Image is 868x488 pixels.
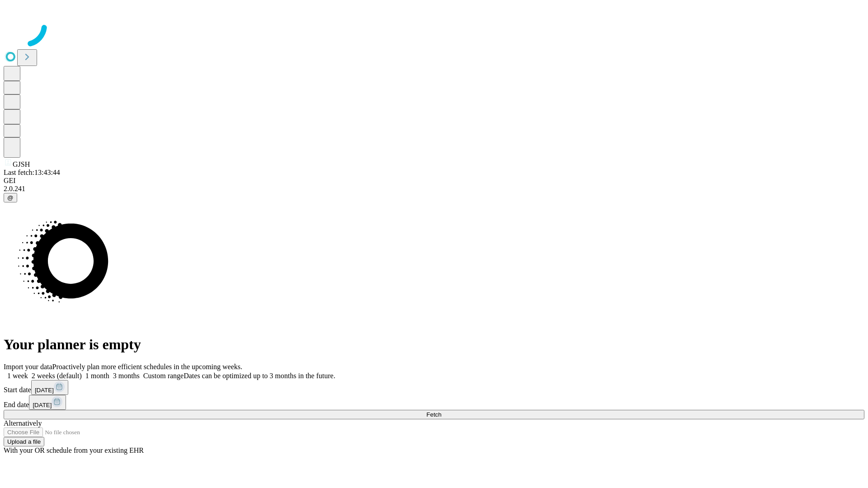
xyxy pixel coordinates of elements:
[4,177,864,185] div: GEI
[33,402,52,408] span: [DATE]
[4,336,864,353] h1: Your planner is empty
[52,363,242,371] span: Proactively plan more efficient schedules in the upcoming weeks.
[4,410,864,419] button: Fetch
[4,446,144,454] span: With your OR schedule from your existing EHR
[35,387,54,394] span: [DATE]
[184,372,335,380] span: Dates can be optimized up to 3 months in the future.
[4,363,52,371] span: Import your data
[13,160,30,168] span: GJSH
[32,372,82,380] span: 2 weeks (default)
[4,380,864,395] div: Start date
[4,169,60,176] span: Last fetch: 13:43:44
[143,372,184,380] span: Custom range
[113,372,140,380] span: 3 months
[4,419,42,427] span: Alternatively
[31,380,68,395] button: [DATE]
[4,437,44,446] button: Upload a file
[426,411,441,418] span: Fetch
[85,372,109,380] span: 1 month
[4,395,864,410] div: End date
[4,185,864,193] div: 2.0.241
[7,194,14,201] span: @
[7,372,28,380] span: 1 week
[4,193,17,202] button: @
[29,395,66,410] button: [DATE]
